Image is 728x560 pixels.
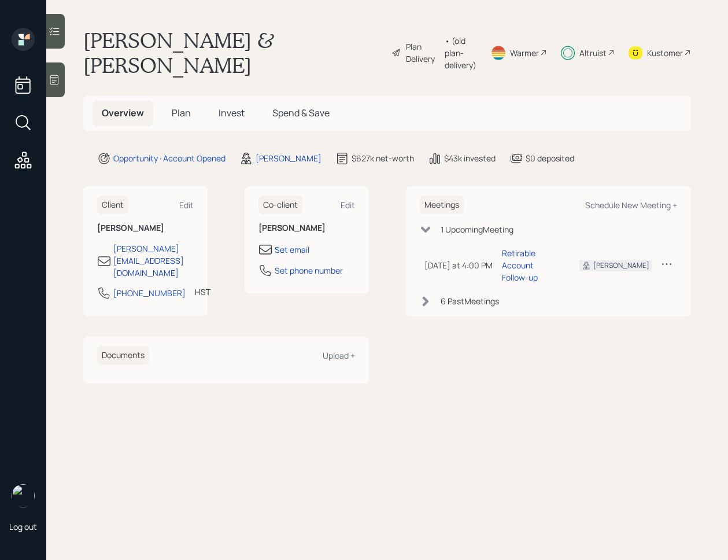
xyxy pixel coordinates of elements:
div: Retirable Account Follow-up [502,247,561,283]
span: Plan [172,106,191,119]
div: $43k invested [444,152,496,164]
div: HST [195,286,210,298]
span: Overview [102,106,144,119]
div: Opportunity · Account Opened [113,152,226,164]
div: [PERSON_NAME] [256,152,321,164]
div: [PHONE_NUMBER] [113,287,186,299]
div: Schedule New Meeting + [585,200,677,211]
h6: Co-client [258,196,302,215]
div: [PERSON_NAME] [593,260,649,271]
h6: Meetings [420,196,464,215]
div: Set phone number [275,264,343,277]
div: Edit [341,200,355,211]
div: [PERSON_NAME][EMAIL_ADDRESS][DOMAIN_NAME] [113,242,194,279]
span: Spend & Save [272,106,330,119]
div: Edit [179,200,194,211]
div: Plan Delivery [406,40,439,65]
div: Warmer [510,47,539,59]
div: [DATE] at 4:00 PM [424,259,493,271]
div: • (old plan-delivery) [445,35,476,71]
div: Upload + [323,350,355,361]
div: Altruist [579,47,607,59]
div: $0 deposited [526,152,574,164]
div: Set email [275,244,309,256]
div: Log out [9,521,37,532]
h6: [PERSON_NAME] [97,223,194,233]
div: Kustomer [647,47,683,59]
h6: Client [97,196,128,215]
h1: [PERSON_NAME] & [PERSON_NAME] [83,28,382,78]
div: $627k net-worth [352,152,414,164]
div: 6 Past Meeting s [441,295,499,307]
h6: Documents [97,346,149,365]
h6: [PERSON_NAME] [258,223,355,233]
img: retirable_logo.png [12,484,35,507]
span: Invest [219,106,245,119]
div: 1 Upcoming Meeting [441,223,513,235]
